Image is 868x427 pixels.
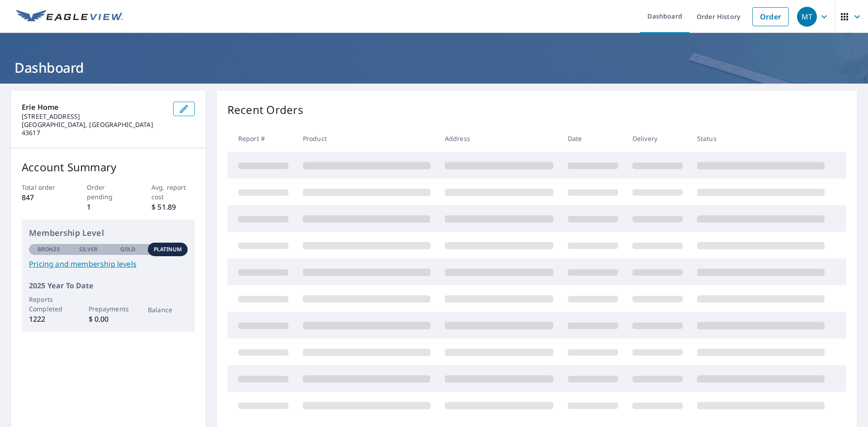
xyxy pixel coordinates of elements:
th: Address [438,125,561,152]
th: Product [296,125,438,152]
p: [GEOGRAPHIC_DATA], [GEOGRAPHIC_DATA] 43617 [22,121,166,137]
p: Erie Home [22,102,166,113]
p: 2025 Year To Date [29,280,188,291]
p: Silver [79,245,98,253]
p: Prepayments [89,304,128,314]
p: Bronze [38,245,60,253]
p: Recent Orders [227,102,303,118]
h1: Dashboard [11,58,857,77]
p: 847 [22,192,65,203]
p: 1222 [29,314,69,324]
img: EV Logo [16,10,123,23]
p: [STREET_ADDRESS] [22,113,166,121]
th: Report # [227,125,296,152]
th: Delivery [625,125,690,152]
a: Order [752,7,789,26]
th: Status [690,125,832,152]
p: Platinum [154,245,182,253]
div: MT [797,7,817,27]
p: Balance [148,305,188,314]
p: Membership Level [29,227,188,239]
p: Account Summary [22,159,195,175]
th: Date [561,125,625,152]
p: Order pending [87,183,130,202]
p: Gold [120,245,136,253]
p: Avg. report cost [151,183,195,202]
p: 1 [87,202,130,212]
p: Reports Completed [29,295,69,314]
p: Total order [22,183,65,192]
p: $ 51.89 [151,202,195,212]
a: Pricing and membership levels [29,258,188,269]
p: $ 0.00 [89,314,128,324]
